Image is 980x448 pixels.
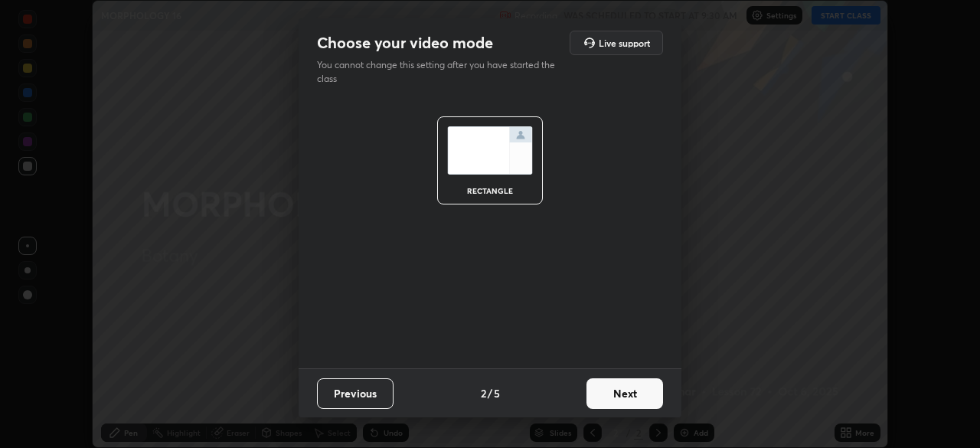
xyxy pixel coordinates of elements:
[317,58,565,86] p: You cannot change this setting after you have started the class
[447,126,533,175] img: normalScreenIcon.ae25ed63.svg
[481,385,486,401] h4: 2
[459,187,521,195] div: rectangle
[488,385,492,401] h4: /
[494,385,500,401] h4: 5
[317,33,493,53] h2: Choose your video mode
[317,378,394,409] button: Previous
[586,378,663,409] button: Next
[599,38,650,47] h5: Live support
